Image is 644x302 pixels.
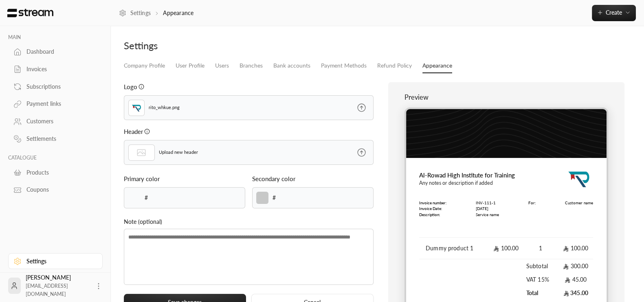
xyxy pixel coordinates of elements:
div: Dashboard [26,48,92,56]
a: Products [8,164,103,180]
div: [PERSON_NAME] [26,274,90,298]
div: Coupons [26,186,92,194]
a: Payment links [8,96,103,112]
p: Preview [404,92,608,102]
div: Settlements [26,135,92,143]
th: Quantity [523,224,558,238]
td: 100.00 [558,238,593,259]
p: Any notes or description if added [419,179,515,187]
div: Settings [124,39,374,52]
th: Product [419,224,488,238]
p: Header [124,127,143,136]
td: 345.00 [558,286,593,300]
p: Description: [419,212,446,218]
p: Service name [476,212,499,218]
div: Payment links [26,100,92,108]
a: Appearance [422,59,452,73]
p: [DATE] [476,206,499,212]
p: Note (optional) [124,217,374,226]
svg: It must not be larger then 1MB. The supported MIME types are JPG and PNG. [138,84,144,90]
p: Primary color [124,174,160,183]
p: Logo [124,82,137,91]
a: Settlements [8,131,103,147]
span: Create [606,9,622,16]
p: Customer name [565,200,593,206]
table: Products Preview [419,224,593,300]
p: CATALOGUE [8,155,103,161]
p: Al-Rowad High Institute for Training [419,171,515,179]
p: Upload new header [159,149,198,156]
nav: breadcrumb [119,9,193,17]
div: Subscriptions [26,83,92,91]
div: Settings [26,257,92,265]
a: Payment Methods [321,59,367,73]
button: Create [592,5,636,21]
img: Logo [565,164,593,193]
td: Dummy product 1 [419,238,488,259]
p: rito_whkue.png [149,104,180,111]
a: Settings [119,9,151,17]
p: # [273,193,276,202]
div: Products [26,169,92,177]
svg: It must not be larger than 1MB. The supported MIME types are JPG and PNG. [144,129,150,134]
p: # [145,193,148,202]
th: Price [488,224,523,238]
a: User Profile [176,59,204,73]
td: 300.00 [558,259,593,273]
a: Settings [8,253,103,269]
a: Customers [8,114,103,129]
td: 45.00 [558,273,593,286]
div: Invoices [26,65,92,73]
a: Subscriptions [8,79,103,94]
a: Users [215,59,229,73]
p: Appearance [163,9,193,17]
img: Logo [7,9,54,18]
a: Invoices [8,61,103,77]
td: VAT 15% [523,273,558,286]
p: For: [528,200,536,206]
td: Subtotal [523,259,558,273]
p: Invoice number: [419,200,446,206]
img: Logo [130,102,143,114]
span: [EMAIL_ADDRESS][DOMAIN_NAME] [26,283,68,297]
th: Total [558,224,593,238]
img: header.png [406,109,607,158]
a: Dashboard [8,44,103,60]
a: Company Profile [124,59,165,73]
p: INV-111-1 [476,200,499,206]
a: Branches [240,59,263,73]
span: 1 [537,244,545,252]
a: Bank accounts [273,59,310,73]
td: Total [523,286,558,300]
a: Coupons [8,182,103,198]
p: Invoice Date: [419,206,446,212]
div: Customers [26,117,92,125]
p: Secondary color [252,174,295,183]
a: Refund Policy [377,59,412,73]
td: 100.00 [488,238,523,259]
p: MAIN [8,34,103,41]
